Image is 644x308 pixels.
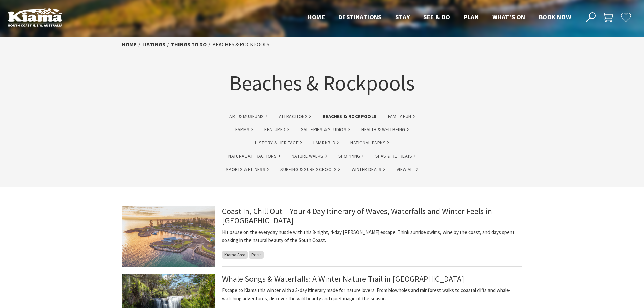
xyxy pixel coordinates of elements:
a: Art & Museums [229,113,267,120]
a: Farms [235,126,253,134]
a: Galleries & Studios [301,126,350,134]
span: Book now [539,13,571,21]
a: lmarkbld [313,139,339,147]
a: Shopping [338,152,364,160]
a: Whale Songs & Waterfalls: A Winter Nature Trail in [GEOGRAPHIC_DATA] [222,274,464,284]
a: Home [122,41,137,48]
p: Hit pause on the everyday hustle with this 3-night, 4-day [PERSON_NAME] escape. Think sunrise swi... [222,228,522,244]
a: History & Heritage [255,139,302,147]
img: Kiama Logo [8,8,62,27]
span: Kiama Area [222,251,248,259]
a: Sports & Fitness [226,166,269,173]
a: Attractions [279,113,311,120]
a: View All [397,166,418,173]
a: Spas & Retreats [375,152,416,160]
span: See & Do [423,13,450,21]
span: Posts [249,251,264,259]
img: Kiama Harbour [122,206,215,267]
span: Plan [464,13,479,21]
a: Coast In, Chill Out – Your 4 Day Itinerary of Waves, Waterfalls and Winter Feels in [GEOGRAPHIC_D... [222,206,492,226]
span: Home [308,13,325,21]
nav: Main Menu [301,12,578,23]
a: National Parks [350,139,389,147]
a: Beaches & Rockpools [323,113,377,120]
a: Featured [264,126,289,134]
a: Things To Do [171,41,207,48]
p: Escape to Kiama this winter with a 3-day itinerary made for nature lovers. From blowholes and rai... [222,286,522,303]
span: Stay [395,13,410,21]
span: What’s On [492,13,525,21]
a: Natural Attractions [228,152,280,160]
li: Beaches & Rockpools [212,40,269,49]
a: Health & Wellbeing [361,126,408,134]
a: Nature Walks [292,152,327,160]
a: Surfing & Surf Schools [280,166,340,173]
a: Winter Deals [352,166,385,173]
a: listings [142,41,165,48]
h1: Beaches & Rockpools [229,52,415,99]
span: Destinations [338,13,382,21]
a: Family Fun [388,113,415,120]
